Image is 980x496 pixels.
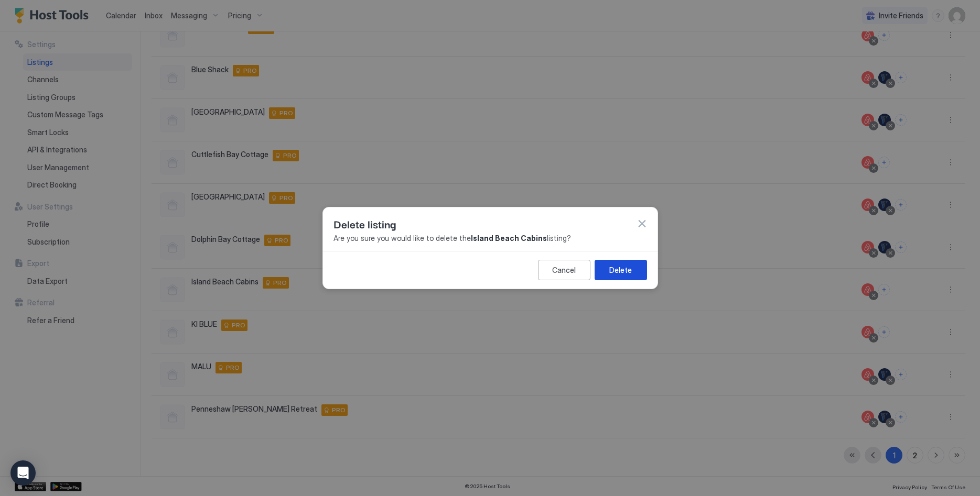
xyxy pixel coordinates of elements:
span: Delete listing [333,216,396,232]
div: Delete [609,264,632,275]
div: Cancel [552,264,576,275]
span: Are you sure you would like to delete the listing? [333,234,647,243]
div: Open Intercom Messenger [10,460,36,486]
button: Delete [595,260,647,280]
button: Cancel [538,260,590,280]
